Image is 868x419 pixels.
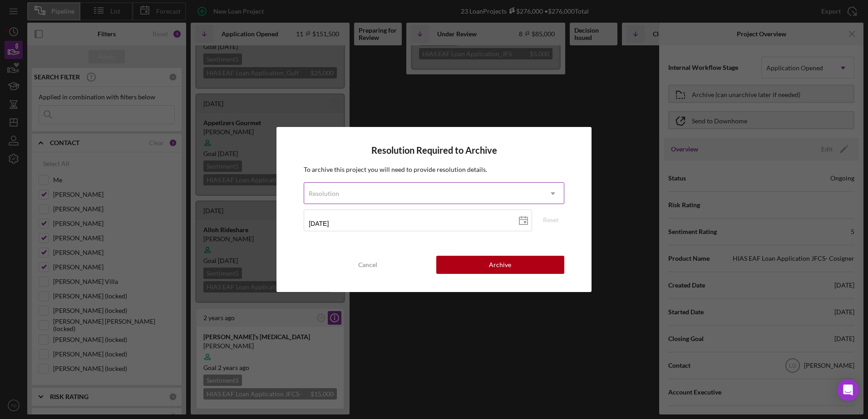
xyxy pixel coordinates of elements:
[304,145,564,156] h4: Resolution Required to Archive
[309,190,339,197] div: Resolution
[436,256,564,274] button: Archive
[304,165,564,175] p: To archive this project you will need to provide resolution details.
[358,256,377,274] div: Cancel
[537,213,564,227] button: Reset
[543,213,558,227] div: Reset
[489,256,511,274] div: Archive
[304,256,432,274] button: Cancel
[837,379,859,401] div: Open Intercom Messenger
